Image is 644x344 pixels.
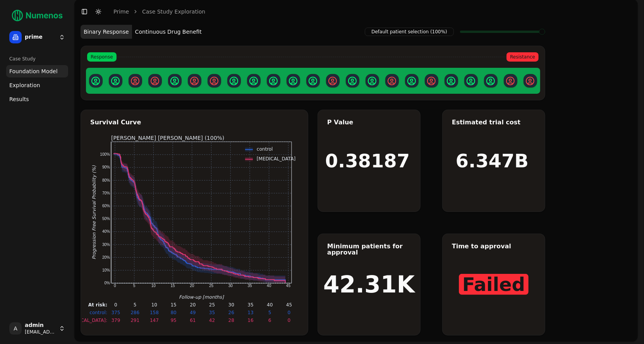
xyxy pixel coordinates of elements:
[25,34,56,41] span: prime
[90,119,299,126] div: Survival Curve
[88,302,107,308] text: At risk:
[102,204,110,208] text: 60%
[132,25,205,39] button: Continuous Drug Benefit
[102,165,110,170] text: 90%
[286,302,292,308] text: 45
[89,310,107,315] text: control:
[268,318,271,323] text: 6
[102,229,110,234] text: 40%
[25,322,56,329] span: admin
[100,152,110,157] text: 100%
[323,273,415,296] h1: 42.31K
[6,93,68,105] a: Results
[67,318,107,323] text: [MEDICAL_DATA]:
[267,302,273,308] text: 40
[507,52,539,62] span: Resistance
[9,95,29,103] span: Results
[286,284,290,288] text: 45
[149,318,158,323] text: 147
[247,310,253,315] text: 13
[142,8,205,15] a: Case Study Exploration
[190,302,196,308] text: 20
[6,28,68,46] button: prime
[365,28,454,36] span: Default patient selection (100%)
[111,310,120,315] text: 375
[133,302,136,308] text: 5
[257,156,295,162] text: [MEDICAL_DATA]
[190,284,194,288] text: 20
[151,284,156,288] text: 10
[151,302,157,308] text: 10
[209,318,215,323] text: 42
[247,284,252,288] text: 35
[228,318,234,323] text: 28
[170,284,175,288] text: 15
[131,318,139,323] text: 291
[6,79,68,91] a: Exploration
[102,268,110,272] text: 10%
[111,318,120,323] text: 379
[257,146,273,152] text: control
[209,310,215,315] text: 35
[111,135,224,141] text: [PERSON_NAME] [PERSON_NAME] (100%)
[6,319,68,338] button: Aadmin[EMAIL_ADDRESS]
[459,274,529,295] span: Failed
[102,178,110,182] text: 80%
[287,318,290,323] text: 0
[190,318,196,323] text: 61
[179,294,224,300] text: Follow-up [months]
[149,310,158,315] text: 158
[287,310,290,315] text: 0
[6,53,68,65] div: Case Study
[228,310,234,315] text: 26
[25,329,56,335] span: [EMAIL_ADDRESS]
[170,318,176,323] text: 95
[228,302,234,308] text: 30
[9,81,40,89] span: Exploration
[209,284,214,288] text: 25
[114,284,116,288] text: 0
[91,165,97,260] text: Progression Free Survival Probability (%)
[228,284,233,288] text: 30
[113,8,129,15] a: prime
[170,302,176,308] text: 15
[247,318,253,323] text: 16
[6,65,68,77] a: Foundation Model
[104,281,110,285] text: 0%
[325,151,410,170] h1: 0.38187
[113,8,205,15] nav: breadcrumb
[102,191,110,195] text: 70%
[81,25,132,39] button: Binary Response
[9,67,58,75] span: Foundation Model
[6,6,68,25] img: Numenos
[102,217,110,221] text: 50%
[209,302,215,308] text: 25
[170,310,176,315] text: 80
[268,310,271,315] text: 5
[102,255,110,260] text: 20%
[190,310,196,315] text: 49
[131,310,139,315] text: 286
[267,284,271,288] text: 40
[456,151,529,170] h1: 6.347B
[87,52,117,62] span: Response
[247,302,253,308] text: 35
[9,322,22,335] span: A
[114,302,117,308] text: 0
[102,243,110,247] text: 30%
[133,284,135,288] text: 5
